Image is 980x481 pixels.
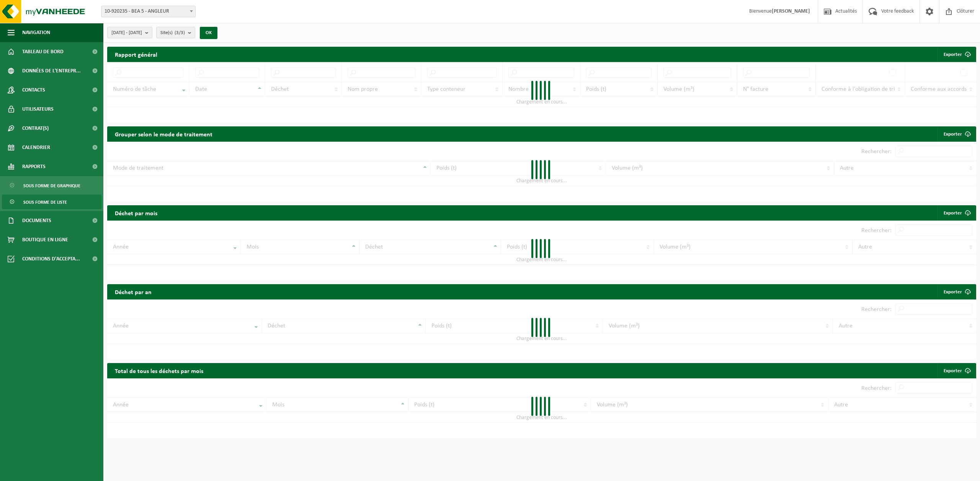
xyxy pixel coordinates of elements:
span: Utilisateurs [22,100,54,119]
span: Documents [22,211,51,230]
button: Site(s)(3/3) [156,27,195,38]
span: Boutique en ligne [22,230,68,249]
h2: Grouper selon le mode de traitement [107,126,220,141]
span: Conditions d'accepta... [22,249,80,268]
span: Sous forme de graphique [23,178,80,193]
strong: [PERSON_NAME] [772,8,810,14]
span: Site(s) [160,27,185,39]
span: 10-920235 - BEA 5 - ANGLEUR [101,6,195,17]
button: [DATE] - [DATE] [107,27,152,38]
a: Exporter [938,284,975,299]
a: Exporter [938,363,975,378]
span: Calendrier [22,138,50,157]
span: 10-920235 - BEA 5 - ANGLEUR [101,6,196,17]
span: Données de l'entrepr... [22,61,81,80]
a: Sous forme de liste [2,195,101,209]
a: Exporter [938,205,975,221]
span: [DATE] - [DATE] [111,27,142,39]
a: Sous forme de graphique [2,178,101,193]
span: Rapports [22,157,46,176]
count: (3/3) [175,30,185,35]
button: OK [200,27,217,39]
span: Sous forme de liste [23,195,67,209]
span: Contacts [22,80,45,100]
span: Tableau de bord [22,42,64,61]
button: Exporter [938,47,975,62]
span: Navigation [22,23,50,42]
h2: Rapport général [107,47,165,62]
span: Contrat(s) [22,119,49,138]
a: Exporter [938,126,975,142]
h2: Déchet par an [107,284,159,299]
h2: Déchet par mois [107,205,165,220]
h2: Total de tous les déchets par mois [107,363,211,378]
